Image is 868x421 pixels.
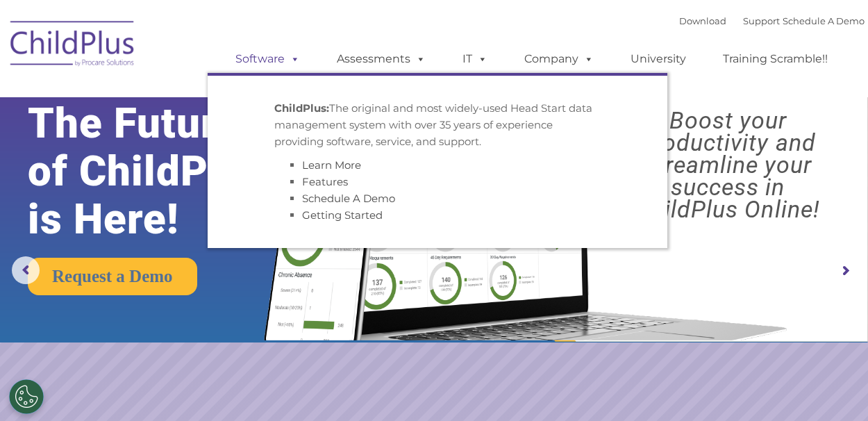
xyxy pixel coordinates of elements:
rs-layer: Boost your productivity and streamline your success in ChildPlus Online! [599,109,857,220]
font: | [679,15,865,26]
p: The original and most widely-used Head Start data management system with over 35 years of experie... [274,100,601,150]
a: Learn More [302,158,361,172]
iframe: Chat Widget [641,271,868,421]
span: Last name [193,92,235,102]
rs-layer: The Future of ChildPlus is Here! [28,99,305,243]
a: University [617,45,700,73]
a: Support [743,15,780,26]
button: Cookies Settings [9,379,44,414]
strong: ChildPlus: [274,101,329,115]
a: Assessments [323,45,440,73]
a: Schedule A Demo [783,15,865,26]
a: IT [449,45,501,73]
a: Getting Started [302,208,383,222]
a: Training Scramble!! [709,45,842,73]
a: Schedule A Demo [302,192,395,205]
span: Phone number [193,149,252,159]
a: Software [222,45,314,73]
a: Download [679,15,726,26]
a: Features [302,175,348,188]
a: Request a Demo [28,258,197,295]
a: Company [510,45,608,73]
img: ChildPlus by Procare Solutions [3,11,142,81]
